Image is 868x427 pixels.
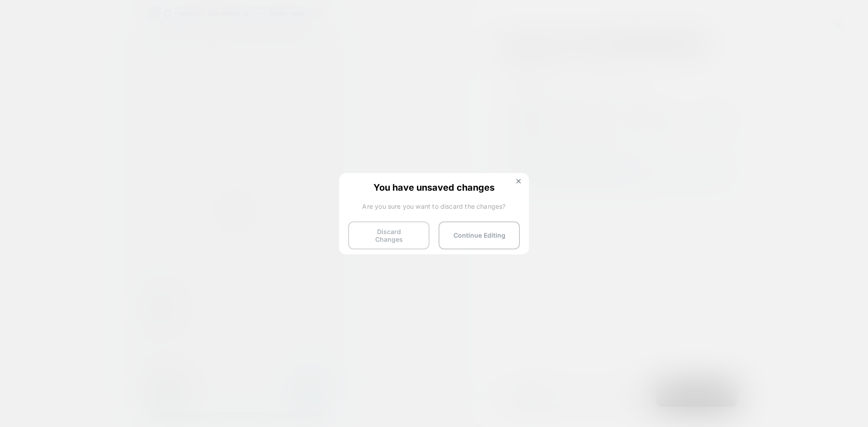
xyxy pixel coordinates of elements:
[348,202,520,210] span: Are you sure you want to discard the changes?
[7,347,36,376] iframe: לחצן לפתיחת חלון הודעות הטקסט
[439,221,520,249] button: Continue Editing
[348,221,429,249] button: Discard Changes
[516,179,521,183] img: close
[348,182,520,191] span: You have unsaved changes
[159,356,221,361] span: Protected by hCaptcha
